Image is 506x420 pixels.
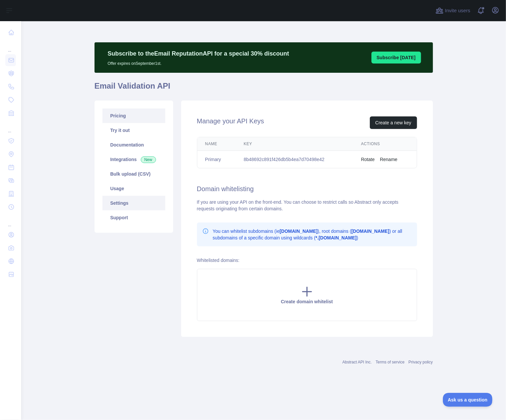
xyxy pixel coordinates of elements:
[102,138,165,152] a: Documentation
[342,360,372,364] a: Abstract API Inc.
[380,156,398,163] button: Rename
[236,137,353,151] th: Key
[213,228,412,241] p: You can whitelist subdomains (ie ), root domains ( ) or all subdomains of a specific domain using...
[141,156,156,163] span: New
[102,167,165,181] a: Bulk upload (CSV)
[102,152,165,167] a: Integrations New
[371,52,421,63] button: Subscribe [DATE]
[316,235,357,240] b: *.[DOMAIN_NAME]
[102,196,165,210] a: Settings
[95,81,433,97] h1: Email Validation API
[5,40,16,53] div: ...
[102,210,165,225] a: Support
[197,116,264,129] h2: Manage your API Keys
[197,151,236,168] td: Primary
[280,229,318,234] b: [DOMAIN_NAME]
[351,229,389,234] b: [DOMAIN_NAME]
[445,7,470,15] span: Invite users
[197,258,240,263] label: Whitelisted domains:
[197,199,417,212] div: If you are using your API on the front-end. You can choose to restrict calls so Abstract only acc...
[443,393,493,407] iframe: Toggle Customer Support
[108,58,289,66] p: Offer expires on September 1st.
[361,156,374,163] button: Rotate
[236,151,353,168] td: 8b48692c891f426db5b4ea7d70498e42
[5,214,16,228] div: ...
[102,123,165,138] a: Try it out
[5,120,16,134] div: ...
[197,184,417,193] h2: Domain whitelisting
[281,299,333,304] span: Create domain whitelist
[434,5,472,16] button: Invite users
[197,137,236,151] th: Name
[409,360,433,364] a: Privacy policy
[102,181,165,196] a: Usage
[376,360,405,364] a: Terms of service
[353,137,416,151] th: Actions
[102,108,165,123] a: Pricing
[108,49,289,58] p: Subscribe to the Email Reputation API for a special 30 % discount
[370,116,417,129] button: Create a new key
